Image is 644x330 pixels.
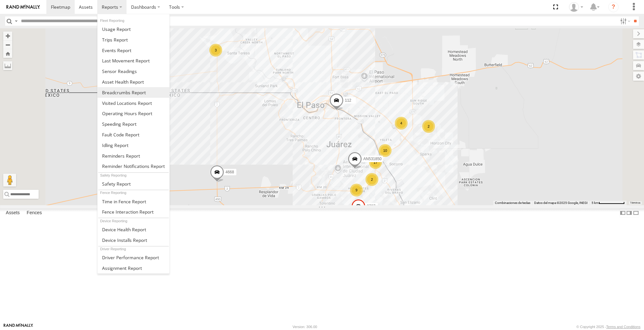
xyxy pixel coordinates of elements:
[369,156,382,169] div: 17
[3,61,12,70] label: Measure
[98,108,169,119] a: Asset Operating Hours Report
[620,208,626,218] label: Dock Summary Table to the Left
[98,196,169,207] a: Time in Fences Report
[608,2,619,12] i: ?
[633,208,639,218] label: Hide Summary Table
[367,204,375,208] span: 8737
[626,208,632,218] label: Dock Summary Table to the Right
[98,263,169,273] a: Assignment Report
[4,324,33,330] a: Visit our Website
[567,2,585,12] div: eramir69 .
[225,170,234,174] span: 4668
[379,144,392,157] div: 10
[98,179,169,189] a: Safety Report
[98,87,169,98] a: Breadcrumbs Report
[422,120,435,133] div: 2
[98,235,169,245] a: Device Installs Report
[3,174,16,187] button: Arrastra al hombrecito al mapa para abrir Street View
[345,98,351,103] span: 112
[98,45,169,56] a: Full Events Report
[576,325,640,329] div: © Copyright 2025 -
[534,201,588,205] span: Datos del mapa ©2025 Google, INEGI
[590,201,627,205] button: Escala del mapa: 5 km por 77 píxeles
[24,209,45,218] label: Fences
[98,24,169,34] a: Usage Report
[98,252,169,263] a: Driver Performance Report
[293,325,317,329] div: Version: 306.00
[98,119,169,129] a: Fleet Speed Report
[3,49,12,58] button: Zoom Home
[395,117,408,130] div: 4
[98,140,169,151] a: Idling Report
[209,44,222,57] div: 3
[350,184,363,197] div: 9
[98,161,169,172] a: Service Reminder Notifications Report
[6,5,40,9] img: rand-logo.svg
[98,34,169,45] a: Trips Report
[98,206,169,217] a: Fence Interaction Report
[618,16,631,26] label: Search Filter Options
[363,157,382,161] span: AN531850
[3,40,12,49] button: Zoom out
[14,16,19,26] label: Search Query
[3,32,12,40] button: Zoom in
[606,325,640,329] a: Terms and Conditions
[633,72,644,81] label: Map Settings
[495,201,530,205] button: Combinaciones de teclas
[365,173,378,186] div: 2
[592,201,599,205] span: 5 km
[630,201,640,204] a: Términos (se abre en una nueva pestaña)
[98,129,169,140] a: Fault Code Report
[3,209,23,218] label: Assets
[98,77,169,87] a: Asset Health Report
[98,66,169,77] a: Sensor Readings
[98,98,169,108] a: Visited Locations Report
[98,151,169,161] a: Reminders Report
[98,55,169,66] a: Last Movement Report
[98,224,169,235] a: Device Health Report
